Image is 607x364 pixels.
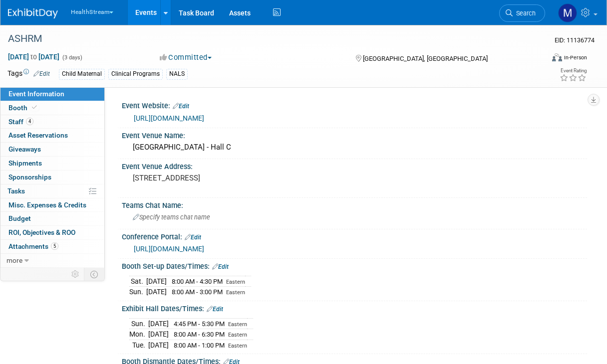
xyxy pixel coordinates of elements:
[26,118,33,125] span: 4
[212,263,229,270] a: Edit
[8,242,58,250] span: Attachments
[51,242,58,250] span: 5
[148,340,169,350] td: [DATE]
[59,69,105,79] div: Child Maternal
[0,198,104,212] a: Misc. Expenses & Credits
[173,103,189,110] a: Edit
[226,289,245,296] span: Eastern
[8,8,58,18] img: ExhibitDay
[0,212,104,225] a: Budget
[8,90,64,98] span: Event Information
[363,55,488,62] span: [GEOGRAPHIC_DATA], [GEOGRAPHIC_DATA]
[499,4,545,22] a: Search
[0,226,104,239] a: ROI, Objectives & ROO
[156,52,216,63] button: Committed
[226,279,245,285] span: Eastern
[146,276,167,287] td: [DATE]
[174,342,225,349] span: 8:00 AM - 1:00 PM
[0,87,104,101] a: Event Information
[0,115,104,129] a: Staff4
[0,171,104,184] a: Sponsorships
[503,52,588,67] div: Event Format
[6,256,22,264] span: more
[134,245,204,253] a: [URL][DOMAIN_NAME]
[122,98,587,111] div: Event Website:
[172,278,223,285] span: 8:00 AM - 4:30 PM
[129,276,146,287] td: Sat.
[7,187,25,195] span: Tasks
[552,53,562,61] img: Format-Inperson.png
[129,318,148,329] td: Sun.
[7,68,50,80] td: Tags
[228,321,247,328] span: Eastern
[133,174,304,182] pre: [STREET_ADDRESS]
[122,229,587,242] div: Conference Portal:
[129,329,148,340] td: Mon.
[148,318,169,329] td: [DATE]
[134,114,204,122] a: [URL][DOMAIN_NAME]
[84,268,105,281] td: Toggle Event Tabs
[4,30,538,48] div: ASHRM
[122,301,587,314] div: Exhibit Hall Dates/Times:
[174,331,225,338] span: 8:00 AM - 6:30 PM
[558,3,577,22] img: Maya Storry
[108,69,163,79] div: Clinical Programs
[148,329,169,340] td: [DATE]
[0,129,104,142] a: Asset Reservations
[122,159,587,172] div: Event Venue Address:
[0,240,104,253] a: Attachments5
[133,213,210,221] span: Specify teams chat name
[8,104,39,112] span: Booth
[0,254,104,267] a: more
[33,70,50,77] a: Edit
[8,145,41,153] span: Giveaways
[560,68,587,73] div: Event Rating
[122,128,587,141] div: Event Venue Name:
[129,287,146,297] td: Sun.
[32,105,37,110] i: Booth reservation complete
[7,52,60,61] span: [DATE] [DATE]
[8,173,51,181] span: Sponsorships
[122,259,587,272] div: Booth Set-up Dates/Times:
[8,118,33,126] span: Staff
[29,53,38,61] span: to
[122,198,587,210] div: Teams Chat Name:
[0,101,104,115] a: Booth
[146,287,167,297] td: [DATE]
[228,343,247,349] span: Eastern
[8,131,68,139] span: Asset Reservations
[0,143,104,156] a: Giveaways
[67,268,84,281] td: Personalize Event Tab Strip
[129,140,580,155] div: [GEOGRAPHIC_DATA] - Hall C
[555,36,595,44] span: Event ID: 11136774
[8,214,31,222] span: Budget
[174,320,225,328] span: 4:45 PM - 5:30 PM
[564,54,587,61] div: In-Person
[228,332,247,338] span: Eastern
[8,201,86,209] span: Misc. Expenses & Credits
[513,9,536,17] span: Search
[166,69,188,79] div: NALS
[185,234,201,241] a: Edit
[207,306,223,313] a: Edit
[8,228,75,236] span: ROI, Objectives & ROO
[172,288,223,296] span: 8:00 AM - 3:00 PM
[129,340,148,350] td: Tue.
[0,184,104,198] a: Tasks
[0,157,104,170] a: Shipments
[8,159,42,167] span: Shipments
[61,54,82,61] span: (3 days)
